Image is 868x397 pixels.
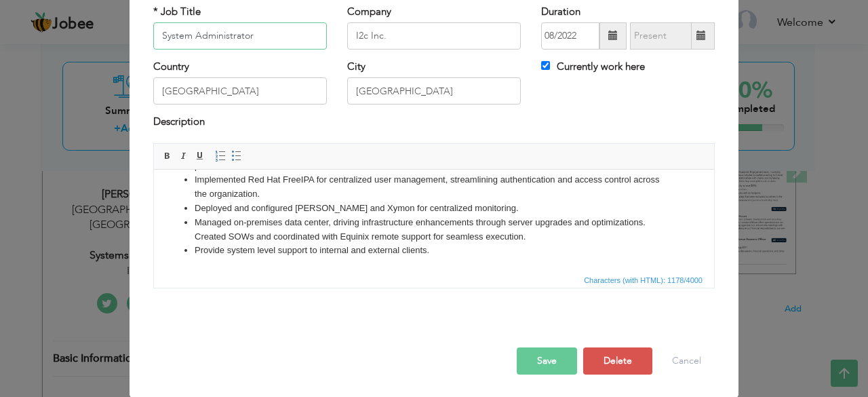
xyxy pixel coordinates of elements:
a: Bold [160,149,175,164]
label: Duration [541,5,580,19]
a: Italic [176,149,191,164]
label: Currently work here [541,60,645,74]
label: Company [347,5,391,19]
a: Underline [193,149,208,164]
a: Insert/Remove Bulleted List [229,149,244,164]
a: Insert/Remove Numbered List [213,149,228,164]
input: Currently work here [541,61,550,70]
label: Description [153,115,205,129]
label: City [347,60,366,74]
input: Present [630,22,692,50]
input: From [541,22,599,50]
label: * Job Title [153,5,201,19]
span: Characters (with HTML): 1178/4000 [581,274,705,286]
div: Statistics [581,274,707,286]
iframe: Rich Text Editor, workEditor [154,170,714,271]
button: Delete [583,347,652,375]
button: Cancel [658,347,715,375]
button: Save [517,347,577,375]
label: Country [153,60,189,74]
